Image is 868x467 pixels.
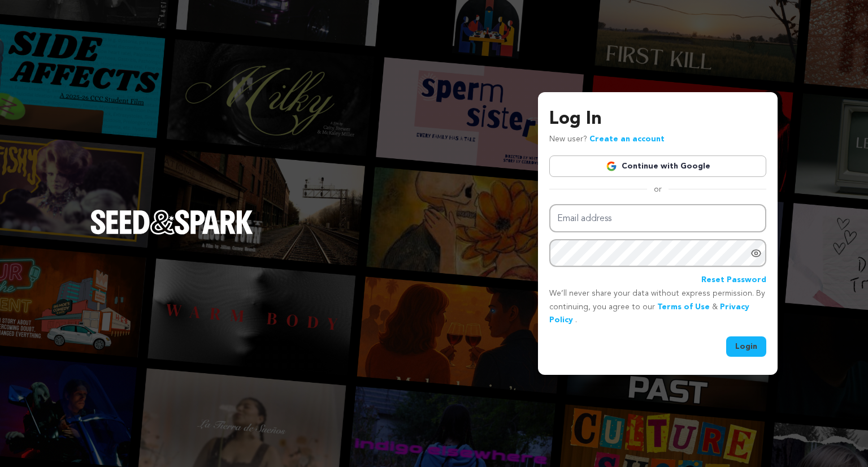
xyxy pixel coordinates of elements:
p: We’ll never share your data without express permission. By continuing, you agree to our & . [549,287,766,327]
button: Login [726,336,766,357]
input: Email address [549,204,766,233]
img: Google logo [606,161,617,172]
img: Seed&Spark Logo [90,210,253,235]
a: Reset Password [701,274,766,287]
a: Show password as plain text. Warning: this will display your password on the screen. [750,248,762,259]
h3: Log In [549,106,766,133]
span: or [647,184,669,195]
a: Create an account [589,135,665,143]
a: Terms of Use [657,303,710,311]
p: New user? [549,133,665,146]
a: Continue with Google [549,155,766,177]
a: Seed&Spark Homepage [90,210,253,257]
